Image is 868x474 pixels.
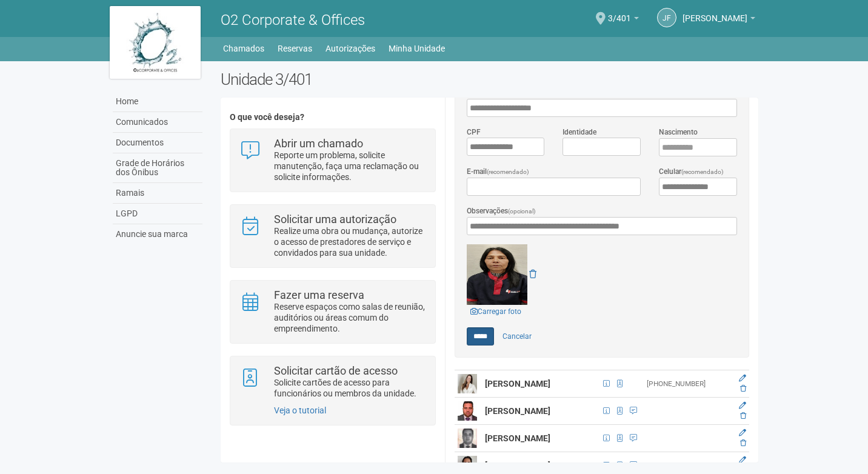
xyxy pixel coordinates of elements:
span: (recomendado) [487,169,529,175]
span: O2 Corporate & Offices [221,12,365,28]
a: Carregar foto [467,305,525,318]
a: Excluir membro [740,439,746,447]
span: (opcional) [508,208,536,215]
span: 3/401 [608,2,631,23]
strong: Solicitar uma autorização [274,213,396,225]
h4: O que você deseja? [230,113,435,122]
a: Minha Unidade [389,40,445,57]
label: CPF [467,127,481,138]
strong: [PERSON_NAME] [485,461,550,470]
a: Editar membro [739,429,746,437]
a: Reservas [278,40,312,57]
a: JF [657,8,676,27]
p: Reserve espaços como salas de reunião, auditórios ou áreas comum do empreendimento. [274,301,426,334]
strong: [PERSON_NAME] [485,406,550,416]
strong: Fazer uma reserva [274,289,364,301]
strong: Solicitar cartão de acesso [274,364,398,377]
a: Solicitar cartão de acesso Solicite cartões de acesso para funcionários ou membros da unidade. [239,366,426,399]
a: 3/401 [608,15,639,25]
a: [PERSON_NAME] [683,15,755,25]
a: Grade de Horários dos Ônibus [113,153,202,183]
a: Veja o tutorial [274,406,326,415]
img: GetFile [467,244,527,305]
a: Comunicados [113,112,202,133]
strong: [PERSON_NAME] [485,379,550,389]
label: Nascimento [659,127,698,138]
a: Remover [529,269,536,279]
a: Cancelar [496,327,538,345]
strong: Abrir um chamado [274,137,363,150]
label: Observações [467,205,536,217]
a: Editar membro [739,401,746,410]
p: Reporte um problema, solicite manutenção, faça uma reclamação ou solicite informações. [274,150,426,182]
div: [PHONE_NUMBER] [647,379,729,389]
a: Excluir membro [740,412,746,420]
a: Editar membro [739,374,746,382]
a: Home [113,92,202,112]
h2: Unidade 3/401 [221,70,758,88]
strong: [PERSON_NAME] [485,433,550,443]
label: E-mail [467,166,529,178]
a: Documentos [113,133,202,153]
a: Abrir um chamado Reporte um problema, solicite manutenção, faça uma reclamação ou solicite inform... [239,138,426,182]
img: user.png [458,401,477,421]
a: Ramais [113,183,202,204]
img: user.png [458,374,477,393]
a: Excluir membro [740,384,746,393]
a: Fazer uma reserva Reserve espaços como salas de reunião, auditórios ou áreas comum do empreendime... [239,290,426,334]
span: Jaidete Freitas [683,2,747,23]
label: Celular [659,166,724,178]
a: Editar membro [739,456,746,464]
a: Anuncie sua marca [113,224,202,244]
label: Identidade [563,127,596,138]
a: Chamados [223,40,264,57]
span: (recomendado) [681,169,724,175]
p: Solicite cartões de acesso para funcionários ou membros da unidade. [274,377,426,399]
img: user.png [458,429,477,448]
p: Realize uma obra ou mudança, autorize o acesso de prestadores de serviço e convidados para sua un... [274,225,426,258]
a: LGPD [113,204,202,224]
img: logo.jpg [110,6,201,79]
a: Autorizações [326,40,375,57]
a: Solicitar uma autorização Realize uma obra ou mudança, autorize o acesso de prestadores de serviç... [239,214,426,258]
